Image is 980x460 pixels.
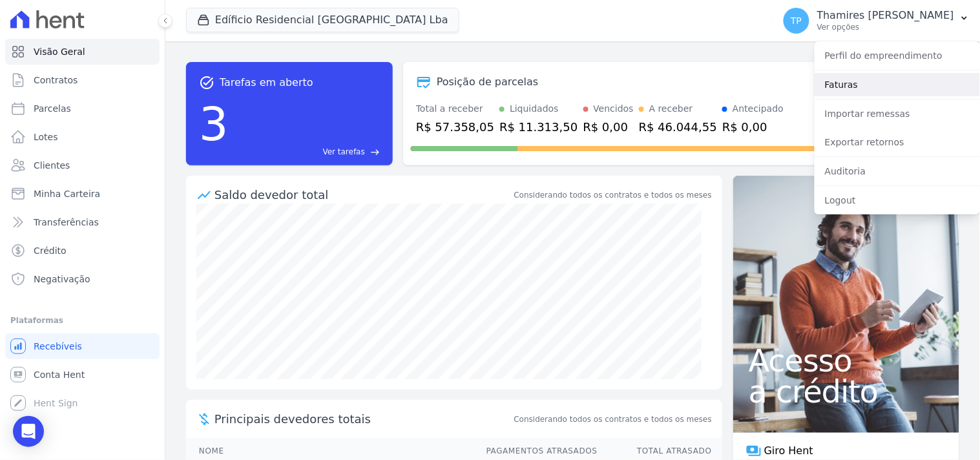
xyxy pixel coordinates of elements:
a: Exportar retornos [815,131,980,154]
div: Open Intercom Messenger [13,416,44,447]
a: Auditoria [815,160,980,183]
div: R$ 46.044,55 [639,118,717,136]
span: east [370,147,380,157]
a: Clientes [5,152,160,178]
a: Lotes [5,124,160,150]
span: Giro Hent [764,443,813,459]
span: Crédito [34,244,67,257]
div: Liquidados [510,102,559,116]
span: Contratos [34,74,78,87]
span: Tarefas em aberto [220,75,313,90]
div: R$ 11.313,50 [499,118,578,136]
a: Logout [815,189,980,212]
span: Transferências [34,216,99,229]
button: Edíficio Residencial [GEOGRAPHIC_DATA] Lba [186,8,459,32]
div: R$ 57.358,05 [416,118,494,136]
a: Transferências [5,209,160,235]
a: Parcelas [5,96,160,121]
a: Visão Geral [5,39,160,65]
div: Posição de parcelas [437,74,539,90]
a: Conta Hent [5,362,160,388]
span: Ver tarefas [323,146,365,158]
button: TP Thamires [PERSON_NAME] Ver opções [773,3,980,39]
a: Minha Carteira [5,181,160,207]
div: Saldo devedor total [214,186,512,204]
div: Considerando todos os contratos e todos os meses [514,189,712,201]
div: R$ 0,00 [722,118,784,136]
a: Perfil do empreendimento [815,44,980,67]
span: TP [791,16,802,25]
span: task_alt [199,75,214,90]
span: Visão Geral [34,45,85,58]
a: Importar remessas [815,102,980,125]
a: Recebíveis [5,333,160,359]
p: Ver opções [817,22,954,32]
a: Contratos [5,67,160,93]
span: a crédito [749,376,944,407]
span: Principais devedores totais [214,410,512,428]
span: Considerando todos os contratos e todos os meses [514,413,712,425]
p: Thamires [PERSON_NAME] [817,9,954,22]
a: Faturas [815,73,980,96]
span: Minha Carteira [34,187,100,200]
div: Plataformas [10,313,154,328]
span: Negativação [34,273,90,286]
div: R$ 0,00 [583,118,634,136]
div: 3 [199,90,229,158]
span: Parcelas [34,102,71,115]
a: Crédito [5,238,160,264]
span: Clientes [34,159,70,172]
div: Antecipado [733,102,784,116]
span: Conta Hent [34,368,85,381]
div: Vencidos [594,102,634,116]
a: Negativação [5,266,160,292]
div: A receber [649,102,693,116]
a: Ver tarefas east [234,146,380,158]
div: Total a receber [416,102,494,116]
span: Recebíveis [34,340,82,353]
span: Lotes [34,131,58,143]
span: Acesso [749,345,944,376]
